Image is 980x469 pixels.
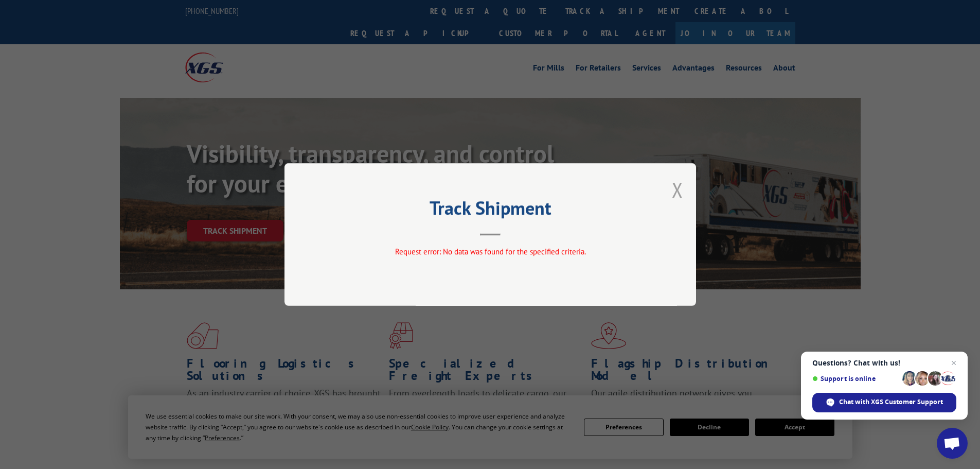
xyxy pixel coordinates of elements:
span: Support is online [812,375,899,383]
div: Open chat [937,428,968,459]
span: Close chat [948,357,960,369]
button: Close modal [672,176,683,203]
h2: Track Shipment [336,201,645,220]
span: Questions? Chat with us! [812,359,956,367]
span: Chat with XGS Customer Support [839,397,943,407]
div: Chat with XGS Customer Support [812,393,956,412]
span: Request error: No data was found for the specified criteria. [395,247,585,256]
